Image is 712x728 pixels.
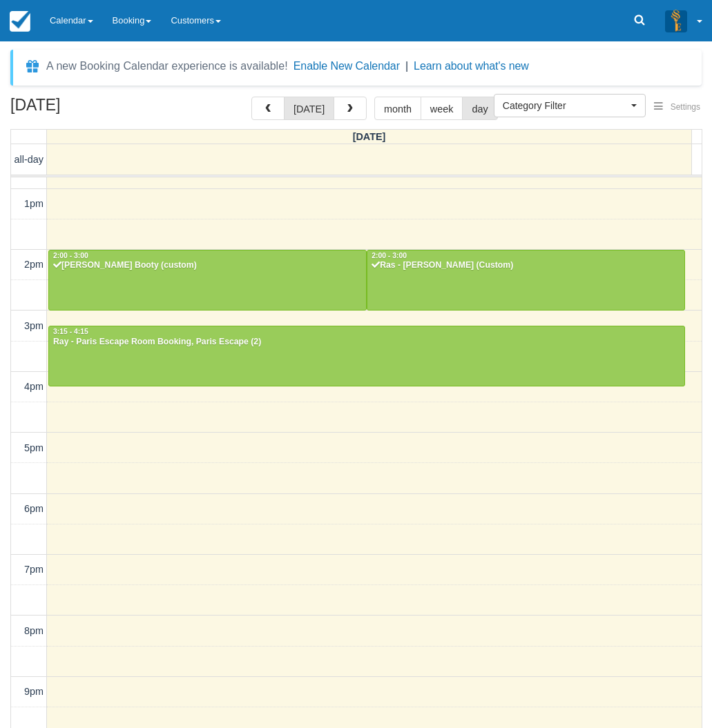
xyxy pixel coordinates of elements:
[53,328,88,335] span: 3:15 - 4:15
[24,198,44,209] span: 1pm
[24,503,44,514] span: 6pm
[367,250,685,311] a: 2:00 - 3:00Ras - [PERSON_NAME] (Custom)
[10,11,30,32] img: checkfront-main-nav-mini-logo.png
[494,94,646,117] button: Category Filter
[372,252,407,259] span: 2:00 - 3:00
[48,250,367,311] a: 2:00 - 3:00[PERSON_NAME] Booty (custom)
[46,58,288,75] div: A new Booking Calendar experience is available!
[10,97,185,122] h2: [DATE]
[421,97,463,120] button: week
[24,442,44,453] span: 5pm
[294,59,400,73] button: Enable New Calendar
[24,625,44,636] span: 8pm
[374,97,421,120] button: month
[53,252,88,259] span: 2:00 - 3:00
[24,381,44,392] span: 4pm
[48,326,685,386] a: 3:15 - 4:15Ray - Paris Escape Room Booking, Paris Escape (2)
[52,337,681,348] div: Ray - Paris Escape Room Booking, Paris Escape (2)
[15,154,44,165] span: all-day
[646,97,709,117] button: Settings
[24,320,44,331] span: 3pm
[24,564,44,575] span: 7pm
[503,99,628,112] span: Category Filter
[414,60,529,72] a: Learn about what's new
[24,686,44,697] span: 9pm
[665,10,687,32] img: A3
[462,97,497,120] button: day
[671,102,700,112] span: Settings
[24,259,44,270] span: 2pm
[52,260,363,271] div: [PERSON_NAME] Booty (custom)
[371,260,681,271] div: Ras - [PERSON_NAME] (Custom)
[405,60,408,72] span: |
[353,131,386,142] span: [DATE]
[284,97,334,120] button: [DATE]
